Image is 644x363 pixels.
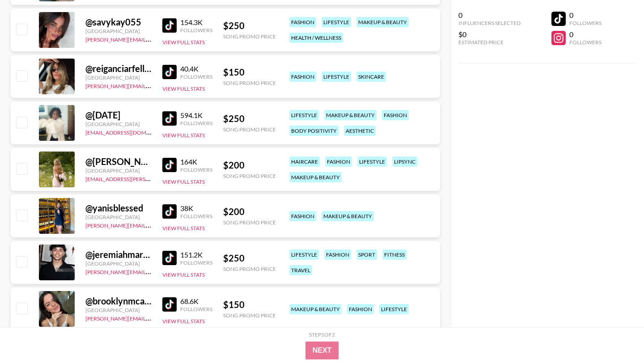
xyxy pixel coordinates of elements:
[180,27,212,34] div: Followers
[356,17,409,27] div: makeup & beauty
[322,211,374,221] div: makeup & beauty
[162,271,205,278] button: View Full Stats
[223,206,276,217] div: $ 200
[180,213,212,219] div: Followers
[289,72,316,82] div: fashion
[85,167,152,174] div: [GEOGRAPHIC_DATA]
[85,260,152,267] div: [GEOGRAPHIC_DATA]
[162,111,177,126] img: TikTok
[324,249,351,260] div: fashion
[223,20,276,31] div: $ 250
[569,30,602,39] div: 0
[85,127,175,136] a: [EMAIL_ADDRESS][DOMAIN_NAME]
[180,157,212,166] div: 164K
[180,259,212,266] div: Followers
[356,249,377,260] div: sport
[223,33,276,40] div: Song Promo Price
[162,225,205,232] button: View Full Stats
[180,250,212,259] div: 151.2K
[180,73,212,80] div: Followers
[458,11,521,20] div: 0
[356,72,386,82] div: skincare
[85,249,152,260] div: @ jeremiahmartinelli
[162,158,177,172] img: TikTok
[458,39,521,46] div: Estimated Price
[322,17,351,27] div: lifestyle
[85,307,152,313] div: [GEOGRAPHIC_DATA]
[223,173,276,179] div: Song Promo Price
[85,28,152,34] div: [GEOGRAPHIC_DATA]
[347,304,374,314] div: fashion
[289,17,316,27] div: fashion
[85,110,152,121] div: @ [DATE]
[85,214,152,220] div: [GEOGRAPHIC_DATA]
[289,33,343,43] div: health / wellness
[180,306,212,312] div: Followers
[162,18,177,33] img: TikTok
[162,132,205,139] button: View Full Stats
[85,121,152,127] div: [GEOGRAPHIC_DATA]
[180,297,212,306] div: 68.6K
[223,160,276,171] div: $ 200
[392,156,417,167] div: lipsync
[85,174,218,182] a: [EMAIL_ADDRESS][PERSON_NAME][DOMAIN_NAME]
[162,85,205,92] button: View Full Stats
[85,156,152,167] div: @ [PERSON_NAME].[GEOGRAPHIC_DATA]
[569,20,602,26] div: Followers
[223,113,276,124] div: $ 250
[162,39,205,46] button: View Full Stats
[458,20,521,26] div: Influencers Selected
[162,318,205,325] button: View Full Stats
[180,18,212,27] div: 154.3K
[325,156,352,167] div: fashion
[289,172,342,182] div: makeup & beauty
[180,64,212,73] div: 40.4K
[458,30,521,39] div: $0
[379,304,409,314] div: lifestyle
[85,63,152,74] div: @ reiganciarfellaaaaa
[223,299,276,310] div: $ 150
[85,313,218,322] a: [PERSON_NAME][EMAIL_ADDRESS][DOMAIN_NAME]
[85,267,218,275] a: [PERSON_NAME][EMAIL_ADDRESS][DOMAIN_NAME]
[289,249,319,260] div: lifestyle
[289,110,319,120] div: lifestyle
[289,211,316,221] div: fashion
[162,65,177,79] img: TikTok
[223,126,276,133] div: Song Promo Price
[223,266,276,272] div: Song Promo Price
[180,111,212,120] div: 594.1K
[223,253,276,264] div: $ 250
[85,81,260,89] a: [PERSON_NAME][EMAIL_ADDRESS][PERSON_NAME][DOMAIN_NAME]
[223,219,276,226] div: Song Promo Price
[289,156,320,167] div: haircare
[180,166,212,173] div: Followers
[180,204,212,213] div: 38K
[322,72,351,82] div: lifestyle
[85,220,218,229] a: [PERSON_NAME][EMAIL_ADDRESS][DOMAIN_NAME]
[85,17,152,28] div: @ savykay055
[162,251,177,265] img: TikTok
[309,331,335,338] div: Step 1 of 2
[344,126,376,136] div: aesthetic
[289,265,312,275] div: travel
[223,67,276,78] div: $ 150
[162,178,205,185] button: View Full Stats
[162,297,177,312] img: TikTok
[357,156,387,167] div: lifestyle
[289,126,339,136] div: body positivity
[85,34,218,43] a: [PERSON_NAME][EMAIL_ADDRESS][DOMAIN_NAME]
[382,110,409,120] div: fashion
[569,11,602,20] div: 0
[382,249,407,260] div: fitness
[289,304,342,314] div: makeup & beauty
[223,312,276,319] div: Song Promo Price
[569,39,602,46] div: Followers
[324,110,377,120] div: makeup & beauty
[223,80,276,86] div: Song Promo Price
[180,120,212,127] div: Followers
[85,74,152,81] div: [GEOGRAPHIC_DATA]
[305,342,339,359] button: Next
[85,295,152,307] div: @ brooklynmcaldwell
[162,204,177,219] img: TikTok
[85,203,152,214] div: @ yanisblessed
